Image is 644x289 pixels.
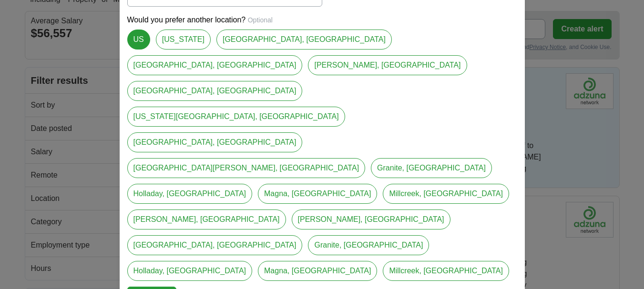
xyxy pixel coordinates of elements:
[127,235,303,255] a: [GEOGRAPHIC_DATA], [GEOGRAPHIC_DATA]
[127,184,253,204] a: Holladay, [GEOGRAPHIC_DATA]
[308,235,429,255] a: Granite, [GEOGRAPHIC_DATA]
[371,158,492,178] a: Granite, [GEOGRAPHIC_DATA]
[127,30,150,50] a: US
[156,30,211,50] a: [US_STATE]
[258,184,377,204] a: Magna, [GEOGRAPHIC_DATA]
[216,30,392,50] a: [GEOGRAPHIC_DATA], [GEOGRAPHIC_DATA]
[127,132,303,152] a: [GEOGRAPHIC_DATA], [GEOGRAPHIC_DATA]
[127,261,253,281] a: Holladay, [GEOGRAPHIC_DATA]
[127,209,286,229] a: [PERSON_NAME], [GEOGRAPHIC_DATA]
[383,184,509,204] a: Millcreek, [GEOGRAPHIC_DATA]
[127,107,345,127] a: [US_STATE][GEOGRAPHIC_DATA], [GEOGRAPHIC_DATA]
[308,55,467,75] a: [PERSON_NAME], [GEOGRAPHIC_DATA]
[127,81,303,101] a: [GEOGRAPHIC_DATA], [GEOGRAPHIC_DATA]
[292,209,450,229] a: [PERSON_NAME], [GEOGRAPHIC_DATA]
[258,261,377,281] a: Magna, [GEOGRAPHIC_DATA]
[127,14,517,26] p: Would you prefer another location?
[383,261,509,281] a: Millcreek, [GEOGRAPHIC_DATA]
[127,55,303,75] a: [GEOGRAPHIC_DATA], [GEOGRAPHIC_DATA]
[127,158,366,178] a: [GEOGRAPHIC_DATA][PERSON_NAME], [GEOGRAPHIC_DATA]
[248,16,273,24] span: Optional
